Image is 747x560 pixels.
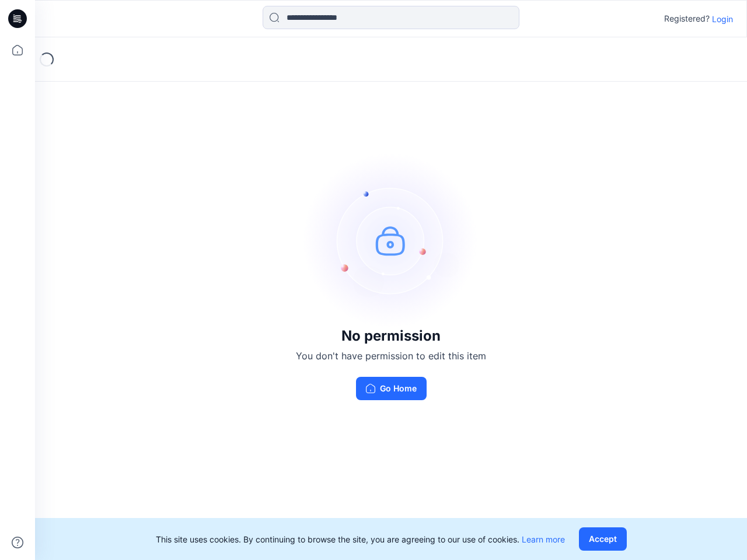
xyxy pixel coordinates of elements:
[579,527,627,551] button: Accept
[296,328,486,344] h3: No permission
[296,349,486,363] p: You don't have permission to edit this item
[522,534,565,544] a: Learn more
[356,377,427,400] button: Go Home
[156,533,565,545] p: This site uses cookies. By continuing to browse the site, you are agreeing to our use of cookies.
[712,13,733,25] p: Login
[303,153,479,328] img: no-perm.svg
[664,12,710,26] p: Registered?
